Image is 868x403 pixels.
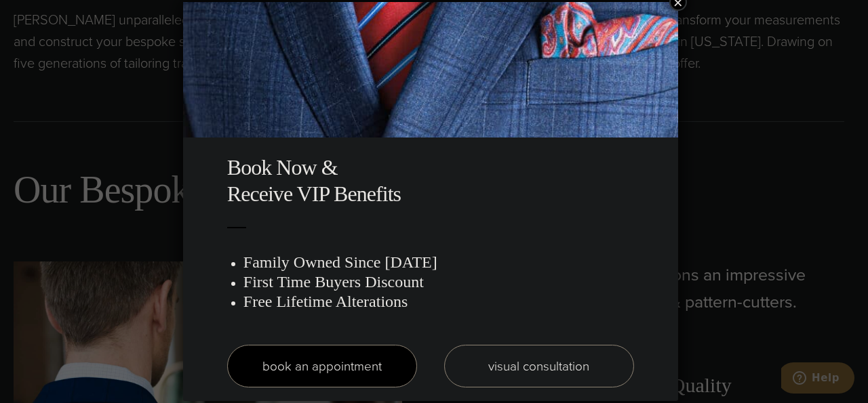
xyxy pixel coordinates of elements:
a: visual consultation [444,345,634,387]
a: book an appointment [227,345,417,387]
h2: Book Now & Receive VIP Benefits [227,154,634,207]
h3: First Time Buyers Discount [243,272,634,292]
h3: Free Lifetime Alterations [243,292,634,312]
h3: Family Owned Since [DATE] [243,253,634,272]
span: Help [31,9,58,22]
